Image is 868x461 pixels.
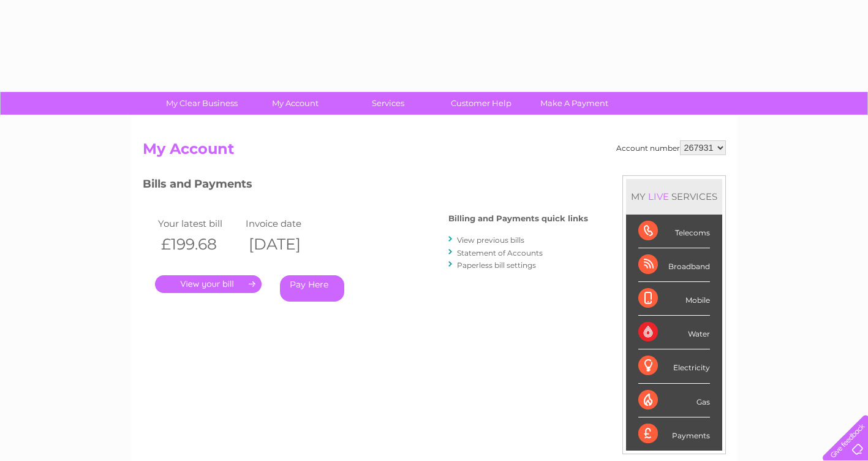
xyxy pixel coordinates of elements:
[638,349,710,383] div: Electricity
[638,417,710,451] div: Payments
[244,92,345,115] a: My Account
[638,215,710,248] div: Telecoms
[151,92,252,115] a: My Clear Business
[243,215,331,232] td: Invoice date
[457,261,536,270] a: Paperless bill settings
[638,248,710,282] div: Broadband
[626,179,722,214] div: MY SERVICES
[155,232,243,257] th: £199.68
[431,92,532,115] a: Customer Help
[143,175,588,197] h3: Bills and Payments
[155,275,262,293] a: .
[243,232,331,257] th: [DATE]
[646,191,671,202] div: LIVE
[524,92,625,115] a: Make A Payment
[280,275,344,302] a: Pay Here
[616,140,726,155] div: Account number
[143,140,726,164] h2: My Account
[638,282,710,316] div: Mobile
[638,384,710,417] div: Gas
[638,316,710,349] div: Water
[155,215,243,232] td: Your latest bill
[457,235,524,245] a: View previous bills
[448,214,588,223] h4: Billing and Payments quick links
[457,248,543,257] a: Statement of Accounts
[338,92,439,115] a: Services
